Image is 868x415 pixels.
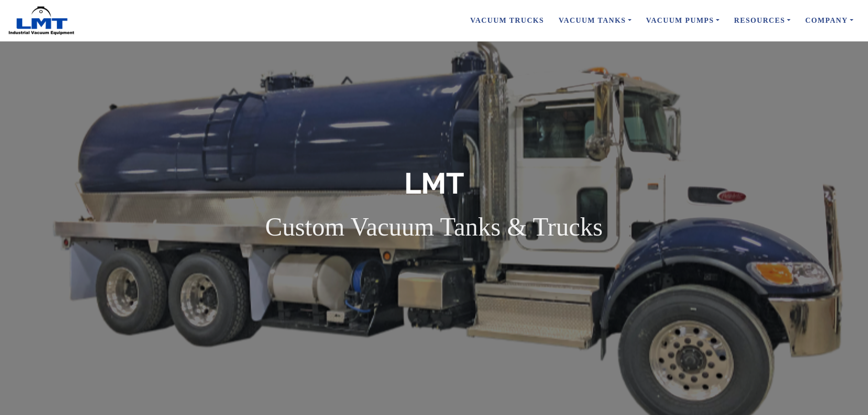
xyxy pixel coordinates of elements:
img: LMT [7,6,76,36]
p: Custom Vacuum Tanks & Trucks [265,209,603,245]
a: Vacuum Tanks [551,11,639,30]
a: Vacuum Pumps [639,11,727,30]
a: Resources [727,11,798,30]
h1: LMT [265,163,603,204]
a: Vacuum Trucks [463,11,551,30]
a: Company [798,11,861,30]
